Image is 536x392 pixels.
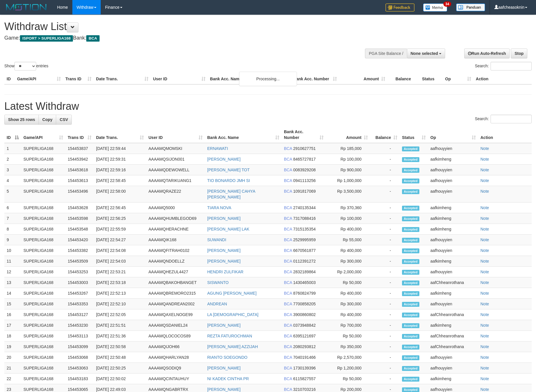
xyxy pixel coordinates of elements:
[370,267,400,277] td: -
[293,334,316,338] span: Copy 6395121697 to clipboard
[14,62,36,70] select: Showentries
[146,256,205,267] td: AAAAMQNDOELLZ
[146,267,205,277] td: AAAAMQHEZUL4427
[60,117,68,122] span: CSV
[65,245,94,256] td: 154453382
[207,366,241,370] a: [PERSON_NAME]
[4,101,532,112] h1: Latest Withdraw
[480,146,489,151] a: Note
[207,216,241,221] a: [PERSON_NAME]
[386,3,414,12] img: Feedback.jpg
[370,277,400,288] td: -
[339,74,388,84] th: Amount
[428,213,478,224] td: aafkimheng
[146,277,205,288] td: AAAAMQBAKOHBANGET
[402,291,419,296] span: Accepted
[326,288,370,299] td: Rp 400,000
[402,259,419,264] span: Accepted
[284,205,292,210] span: BCA
[94,154,146,165] td: [DATE] 22:59:31
[428,320,478,331] td: aafkimheng
[4,115,39,125] a: Show 25 rows
[65,267,94,277] td: 154453253
[21,309,65,320] td: SUPERLIGA168
[94,213,146,224] td: [DATE] 22:56:25
[293,259,316,263] span: Copy 0112391272 to clipboard
[284,280,292,285] span: BCA
[65,320,94,331] td: 154453230
[284,216,292,221] span: BCA
[480,168,489,172] a: Note
[146,175,205,186] td: AAAAMQTARIKUANG1
[480,291,489,296] a: Note
[402,206,419,211] span: Accepted
[293,270,316,274] span: Copy 2832189864 to clipboard
[293,302,316,306] span: Copy 7700858205 to clipboard
[293,157,316,161] span: Copy 8465727817 to clipboard
[284,291,292,296] span: BCA
[370,224,400,235] td: -
[411,51,438,56] span: None selected
[146,143,205,154] td: AAAAMQMOMSKI
[65,224,94,235] td: 154453548
[94,288,146,299] td: [DATE] 22:52:13
[42,117,52,122] span: Copy
[94,309,146,320] td: [DATE] 22:52:05
[146,127,205,143] th: User ID: activate to sort column ascending
[146,235,205,245] td: AAAAMQIK168
[293,291,316,296] span: Copy 8760824799 to clipboard
[480,248,489,253] a: Note
[480,387,489,392] a: Note
[402,179,419,183] span: Accepted
[370,165,400,175] td: -
[464,49,510,58] a: Run Auto-Refresh
[428,202,478,213] td: aafkimheng
[15,74,63,84] th: Game/API
[370,288,400,299] td: -
[428,165,478,175] td: aafhouyyien
[4,186,21,202] td: 5
[326,224,370,235] td: Rp 400,000
[326,202,370,213] td: Rp 370,360
[65,154,94,165] td: 154453942
[4,127,21,143] th: ID: activate to sort column descending
[370,213,400,224] td: -
[370,175,400,186] td: -
[207,355,247,360] a: RIANTO SOEGONDO
[146,331,205,341] td: AAAAMQLOCOCOS89
[94,267,146,277] td: [DATE] 22:53:21
[21,143,65,154] td: SUPERLIGA168
[284,323,292,328] span: BCA
[428,277,478,288] td: aafChheanrothana
[56,115,72,125] a: CSV
[480,280,489,285] a: Note
[480,178,489,183] a: Note
[146,154,205,165] td: AAAAMQSIJON001
[370,202,400,213] td: -
[480,366,489,370] a: Note
[456,3,485,11] img: panduan.png
[388,74,420,84] th: Balance
[21,175,65,186] td: SUPERLIGA168
[326,127,370,143] th: Amount: activate to sort column ascending
[293,227,316,231] span: Copy 7315135354 to clipboard
[65,256,94,267] td: 154453509
[473,74,532,84] th: Action
[21,331,65,341] td: SUPERLIGA168
[65,277,94,288] td: 154453003
[402,248,419,253] span: Accepted
[21,267,65,277] td: SUPERLIGA168
[370,331,400,341] td: -
[420,74,443,84] th: Status
[475,115,532,123] label: Search:
[480,376,489,381] a: Note
[282,127,326,143] th: Bank Acc. Number: activate to sort column ascending
[21,186,65,202] td: SUPERLIGA168
[402,334,419,339] span: Accepted
[326,143,370,154] td: Rp 185,000
[284,302,292,306] span: BCA
[94,341,146,352] td: [DATE] 22:50:58
[86,35,99,42] span: BCA
[491,62,532,70] input: Search:
[65,143,94,154] td: 154453837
